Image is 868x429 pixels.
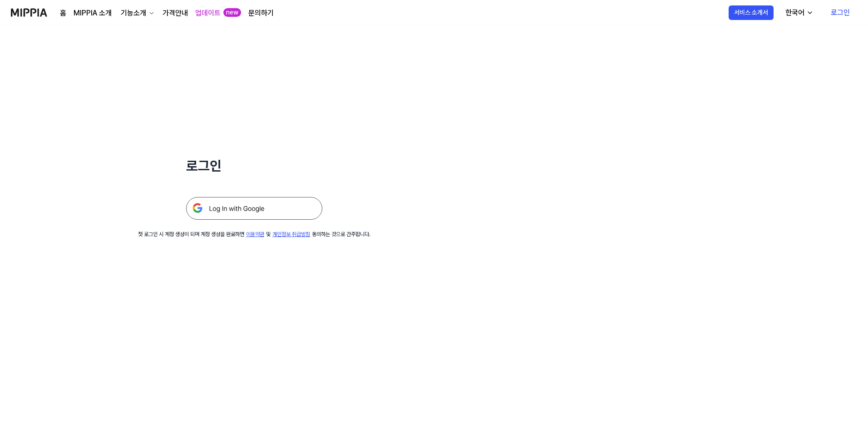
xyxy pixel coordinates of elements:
[60,8,66,19] a: 홈
[186,197,322,220] img: 구글 로그인 버튼
[778,4,819,22] button: 한국어
[784,7,806,18] div: 한국어
[729,5,774,20] button: 서비스 소개서
[163,8,188,19] a: 가격안내
[223,8,241,17] div: new
[74,8,112,19] a: MIPPIA 소개
[248,8,274,19] a: 문의하기
[186,156,322,175] h1: 로그인
[246,231,264,237] a: 이용약관
[138,231,370,238] div: 첫 로그인 시 계정 생성이 되며 계정 생성을 완료하면 및 동의하는 것으로 간주합니다.
[119,8,148,19] div: 기능소개
[119,8,155,19] button: 기능소개
[195,8,221,19] a: 업데이트
[272,231,310,237] a: 개인정보 취급방침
